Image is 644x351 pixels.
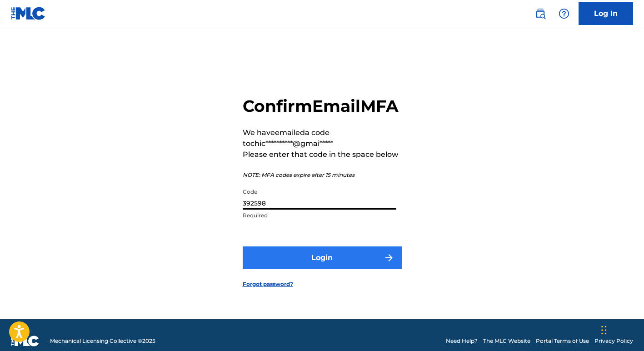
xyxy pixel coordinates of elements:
a: Log In [579,2,633,25]
h2: Confirm Email MFA [243,96,402,116]
p: NOTE: MFA codes expire after 15 minutes [243,171,402,179]
img: f7272a7cc735f4ea7f67.svg [384,252,394,263]
a: Portal Terms of Use [536,337,589,345]
a: Forgot password? [243,280,293,288]
div: Help [555,5,573,23]
p: Required [243,211,396,220]
img: help [559,8,569,19]
iframe: Chat Widget [599,307,644,351]
a: Privacy Policy [594,337,633,345]
div: Drag [601,316,607,344]
a: The MLC Website [483,337,530,345]
span: Mechanical Licensing Collective © 2025 [50,337,155,345]
p: Please enter that code in the space below [243,149,402,160]
img: search [535,8,546,19]
a: Need Help? [446,337,478,345]
a: Public Search [531,5,549,23]
button: Login [243,246,402,269]
img: MLC Logo [11,7,46,20]
img: logo [11,336,39,346]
